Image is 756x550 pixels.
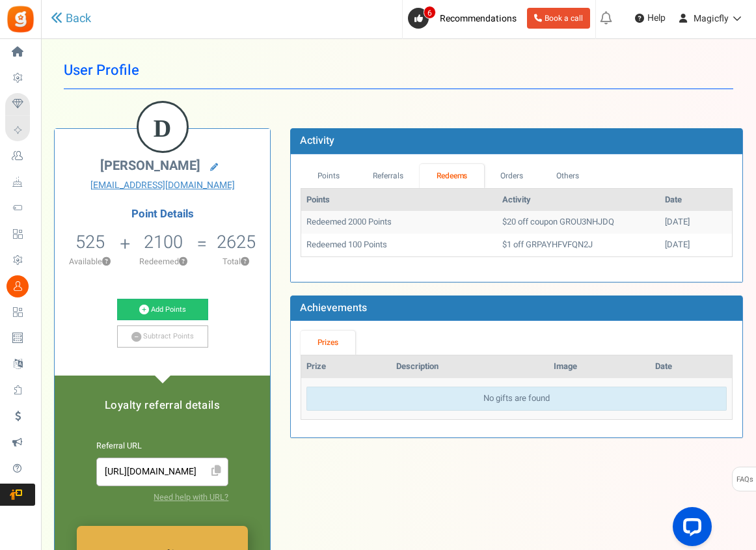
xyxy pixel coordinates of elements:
td: $20 off coupon GROU3NHJDQ [497,211,660,234]
a: 6 Recommendations [408,8,522,29]
button: ? [102,258,111,266]
div: No gifts are found [306,387,727,411]
span: Click to Copy [206,460,227,483]
th: Activity [497,189,660,212]
p: Redeemed [131,256,195,268]
figcaption: D [139,103,187,154]
th: Description [391,355,549,378]
h5: 2100 [144,232,183,252]
th: Date [660,189,732,212]
a: Need help with URL? [154,491,228,503]
a: [EMAIL_ADDRESS][DOMAIN_NAME] [64,179,260,192]
a: Referrals [357,164,420,188]
span: [PERSON_NAME] [100,156,200,175]
span: 525 [75,229,105,255]
b: Activity [300,133,334,148]
a: Redeems [420,164,484,188]
th: Image [548,355,650,378]
b: Achievements [300,300,367,316]
td: $1 off GRPAYHFVFQN2J [497,234,660,256]
span: Recommendations [440,12,517,25]
h1: User Profile [64,52,733,89]
a: Add Points [117,299,208,321]
td: [DATE] [660,211,732,234]
td: Redeemed 100 Points [301,234,497,256]
span: Magicfly [694,12,729,25]
td: Redeemed 2000 Points [301,211,497,234]
a: Book a call [527,8,590,29]
td: [DATE] [660,234,732,256]
a: Subtract Points [117,325,208,348]
a: Orders [484,164,540,188]
h4: Point Details [55,208,270,220]
p: Total [209,256,263,268]
th: Date [650,355,732,378]
th: Points [301,189,497,212]
h6: Referral URL [96,442,229,451]
a: Help [630,8,671,29]
a: Prizes [301,331,355,355]
span: Help [644,12,666,25]
a: Points [301,164,357,188]
a: Others [540,164,596,188]
h5: Loyalty referral details [68,400,257,411]
img: Gratisfaction [6,5,35,34]
span: FAQs [736,467,753,492]
button: ? [179,258,187,266]
h5: 2625 [217,232,256,252]
p: Available [61,256,118,268]
span: 6 [424,6,436,19]
th: Prize [301,355,391,378]
button: ? [241,258,249,266]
